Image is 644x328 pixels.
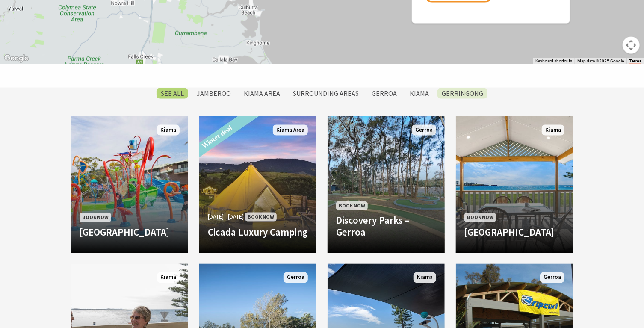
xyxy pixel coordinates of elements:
button: Map camera controls [623,37,640,54]
span: [DATE] - [DATE] [208,212,244,222]
button: Keyboard shortcuts [535,58,572,64]
label: Kiama Area [239,88,284,99]
span: Book Now [80,213,111,222]
span: Kiama [157,272,180,283]
a: Open this area in Google Maps (opens a new window) [2,53,30,64]
span: Map data ©2025 Google [577,59,624,63]
a: Book Now [GEOGRAPHIC_DATA] Kiama [71,116,188,253]
span: Gerroa [284,272,308,283]
h4: [GEOGRAPHIC_DATA] [464,227,564,239]
label: Surrounding Areas [289,88,363,99]
h4: Discovery Parks – Gerroa [336,215,436,238]
span: Book Now [245,213,277,222]
img: Google [2,53,30,64]
a: Book Now [GEOGRAPHIC_DATA] Kiama [456,116,573,253]
span: Book Now [464,213,496,222]
span: Kiama [157,125,180,136]
a: Terms [629,59,641,64]
label: Gerroa [367,88,401,99]
span: Gerroa [412,125,436,136]
label: Gerringong [437,88,487,99]
span: Kiama Area [273,125,308,136]
label: SEE All [157,88,188,99]
a: Another Image Used [DATE] - [DATE] Book Now Cicada Luxury Camping Kiama Area [199,116,316,253]
label: Jamberoo [192,88,235,99]
span: Gerroa [540,272,564,283]
span: Kiama [414,272,436,283]
span: Kiama [542,125,564,136]
label: Kiama [405,88,433,99]
a: Book Now Discovery Parks – Gerroa Gerroa [328,116,445,253]
h4: Cicada Luxury Camping [208,227,308,239]
h4: [GEOGRAPHIC_DATA] [80,227,180,239]
span: Book Now [336,201,368,210]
